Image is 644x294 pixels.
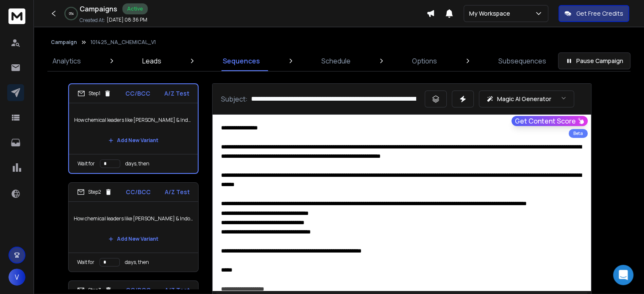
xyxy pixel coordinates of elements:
button: Add New Variant [102,231,165,247]
p: Created At: [80,17,105,24]
button: Add New Variant [102,132,165,149]
button: Campaign [51,39,77,46]
div: Step 1 [77,90,111,97]
p: Get Free Credits [576,9,623,18]
p: How chemical leaders like [PERSON_NAME] & Indorama are reducing incidents [74,108,193,132]
a: Schedule [316,51,356,71]
div: Beta [569,129,588,138]
p: [DATE] 08:36 PM [107,16,147,23]
p: Options [412,56,437,66]
a: Leads [137,51,166,71]
button: V [8,269,25,286]
button: Get Content Score [511,116,588,126]
li: Step1CC/BCCA/Z TestHow chemical leaders like [PERSON_NAME] & Indorama are reducing incidentsAdd N... [68,83,199,174]
p: Wait for [77,160,95,167]
h1: Campaigns [80,4,117,14]
p: A/Z Test [164,89,189,98]
p: CC/BCC [125,89,150,98]
button: Get Free Credits [558,5,629,22]
p: A/Z Test [165,188,190,196]
a: Options [407,51,442,71]
p: days, then [125,160,149,167]
p: Subject: [221,94,248,104]
p: Schedule [321,56,351,66]
p: Leads [142,56,161,66]
p: days, then [125,259,149,266]
div: Open Intercom Messenger [613,265,633,285]
a: Subsequences [493,51,551,71]
p: How chemical leaders like [PERSON_NAME] & Indorama are reducing incidents [74,207,193,231]
p: Sequences [223,56,260,66]
div: Step 3 [77,286,112,294]
button: Pause Campaign [558,52,630,69]
p: CC/BCC [126,188,151,196]
a: Sequences [218,51,265,71]
div: Active [122,3,148,14]
button: Magic AI Generator [479,91,574,107]
p: 0 % [69,11,74,16]
div: Step 2 [77,188,112,196]
p: Wait for [77,259,94,266]
p: Analytics [53,56,81,66]
li: Step2CC/BCCA/Z TestHow chemical leaders like [PERSON_NAME] & Indorama are reducing incidentsAdd N... [68,182,199,272]
p: My Workspace [469,9,514,18]
p: Subsequences [498,56,546,66]
p: Magic AI Generator [497,95,551,103]
a: Analytics [47,51,86,71]
p: 101425_NA_CHEMICAL_V1 [91,39,156,46]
